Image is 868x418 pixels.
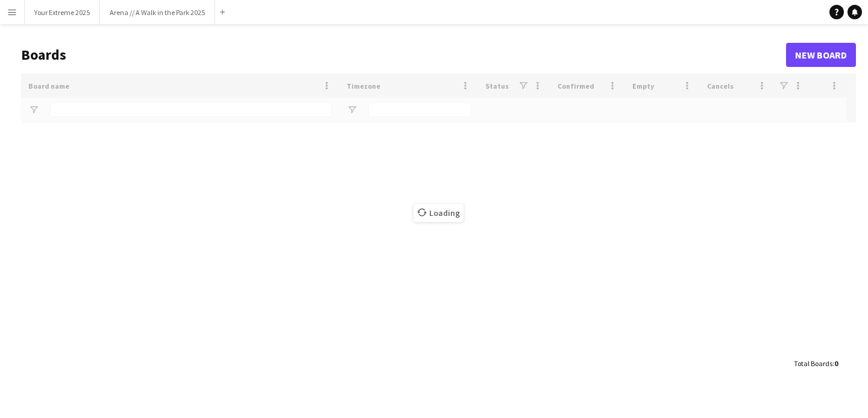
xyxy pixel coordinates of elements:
div: : [794,352,838,375]
span: 0 [834,359,838,368]
h1: Boards [21,46,786,64]
span: Loading [414,204,464,222]
button: Arena // A Walk in the Park 2025 [100,1,215,24]
a: New Board [786,43,856,67]
button: Your Extreme 2025 [25,1,100,24]
span: Total Boards [794,359,832,368]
